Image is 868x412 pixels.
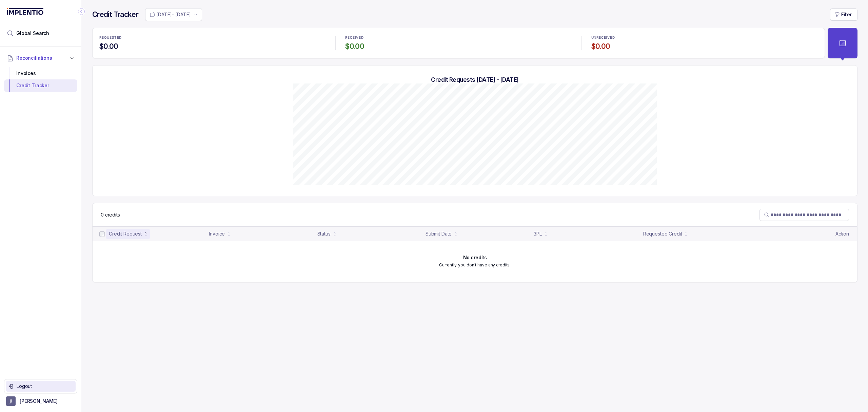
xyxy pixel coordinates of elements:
li: Statistic UNRECEIVED [587,31,822,55]
div: Invoice [209,230,225,237]
h4: $0.00 [591,42,818,51]
button: Reconciliations [4,51,77,65]
div: Submit Date [426,230,452,237]
li: Statistic REQUESTED [95,31,330,55]
div: Requested Credit [643,230,682,237]
p: UNRECEIVED [591,36,615,40]
button: Date Range Picker [145,8,202,21]
span: User initials [6,396,16,406]
h4: Credit Tracker [92,10,138,19]
search: Table Search Bar [759,209,849,221]
button: User initials[PERSON_NAME] [6,396,75,406]
p: Action [835,230,849,237]
p: RECEIVED [345,36,363,40]
p: REQUESTED [99,36,122,40]
input: checkbox-checkbox-all [99,231,105,237]
li: Statistic RECEIVED [341,31,576,55]
div: Credit Tracker [9,79,72,92]
div: Credit Request [109,230,142,237]
h4: $0.00 [345,42,572,51]
p: Currently, you don't have any credits. [439,262,511,268]
p: Filter [841,11,852,18]
div: Status [317,230,331,237]
h6: No credits [463,255,487,260]
div: 3PL [534,230,542,237]
div: Invoices [9,67,72,79]
p: [PERSON_NAME] [20,398,58,405]
h5: Credit Requests [DATE] - [DATE] [103,76,846,83]
p: Logout [17,383,73,390]
button: Filter [830,8,857,21]
search: Date Range Picker [150,11,191,18]
span: Reconciliations [16,55,52,61]
nav: Table Control [93,203,857,226]
p: [DATE] - [DATE] [156,11,191,18]
ul: Statistic Highlights [92,28,825,58]
h4: $0.00 [99,42,326,51]
div: Collapse Icon [77,7,85,16]
span: Global Search [16,30,49,37]
div: Remaining page entries [101,211,120,218]
p: 0 credits [101,211,120,218]
div: Reconciliations [4,66,77,93]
